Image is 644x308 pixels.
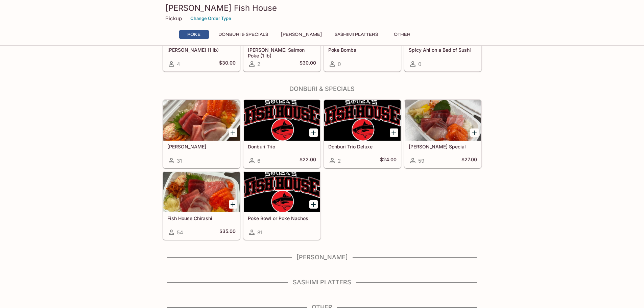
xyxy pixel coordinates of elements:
[248,144,316,149] h5: Donburi Trio
[328,144,397,149] h5: Donburi Trio Deluxe
[300,157,316,165] h5: $22.00
[219,60,236,68] h5: $30.00
[248,215,316,221] h5: Poke Bowl or Poke Nachos
[163,171,240,240] a: Fish House Chirashi54$35.00
[243,100,320,168] a: Donburi Trio6$22.00
[229,200,237,209] button: Add Fish House Chirashi
[257,61,260,67] span: 2
[387,30,418,39] button: Other
[338,158,341,164] span: 2
[229,128,237,137] button: Add Sashimi Donburis
[219,228,236,236] h5: $35.00
[390,128,398,137] button: Add Donburi Trio Deluxe
[215,30,272,39] button: Donburi & Specials
[187,13,234,24] button: Change Order Type
[179,30,209,39] button: Poke
[163,100,240,168] a: [PERSON_NAME]31
[418,61,421,67] span: 0
[244,100,320,141] div: Donburi Trio
[338,61,341,67] span: 0
[277,30,326,39] button: [PERSON_NAME]
[163,85,482,93] h4: Donburi & Specials
[409,144,477,149] h5: [PERSON_NAME] Special
[167,215,236,221] h5: Fish House Chirashi
[177,61,180,67] span: 4
[300,60,316,68] h5: $30.00
[167,144,236,149] h5: [PERSON_NAME]
[243,171,320,240] a: Poke Bowl or Poke Nachos81
[405,100,481,141] div: Souza Special
[409,47,477,53] h5: Spicy Ahi on a Bed of Sushi
[257,158,260,164] span: 6
[461,157,477,165] h5: $27.00
[404,100,481,168] a: [PERSON_NAME] Special59$27.00
[163,172,240,212] div: Fish House Chirashi
[163,254,482,261] h4: [PERSON_NAME]
[309,200,318,209] button: Add Poke Bowl or Poke Nachos
[167,47,236,53] h5: [PERSON_NAME] (1 lb)
[165,15,182,22] p: Pickup
[177,229,183,236] span: 54
[244,172,320,212] div: Poke Bowl or Poke Nachos
[418,158,424,164] span: 59
[177,158,182,164] span: 31
[380,157,397,165] h5: $24.00
[248,47,316,58] h5: [PERSON_NAME] Salmon Poke (1 lb)
[324,100,401,168] a: Donburi Trio Deluxe2$24.00
[309,128,318,137] button: Add Donburi Trio
[163,100,240,141] div: Sashimi Donburis
[165,3,479,13] h3: [PERSON_NAME] Fish House
[470,128,479,137] button: Add Souza Special
[331,30,382,39] button: Sashimi Platters
[163,279,482,286] h4: Sashimi Platters
[328,47,397,53] h5: Poke Bombs
[257,229,262,236] span: 81
[324,100,401,141] div: Donburi Trio Deluxe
